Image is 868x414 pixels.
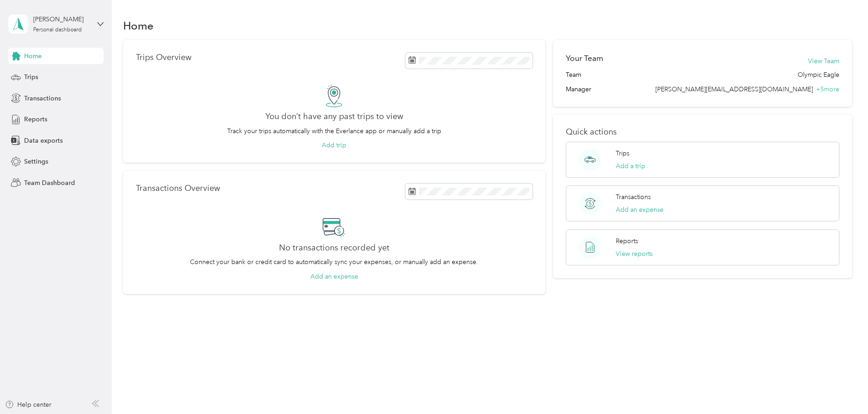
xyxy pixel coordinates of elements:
[817,363,868,414] iframe: Everlance-gr Chat Button Frame
[24,115,47,124] span: Reports
[227,126,441,136] p: Track your trips automatically with the Everlance app or manually add a trip
[136,184,220,193] p: Transactions Overview
[616,161,645,171] button: Add a trip
[24,136,63,145] span: Data exports
[616,192,651,202] p: Transactions
[798,70,839,80] span: Olympic Eagle
[566,85,591,94] span: Manager
[265,112,403,121] h2: You don’t have any past trips to view
[24,157,48,166] span: Settings
[566,53,603,64] h2: Your Team
[808,56,839,66] button: View Team
[33,27,82,33] div: Personal dashboard
[24,72,38,82] span: Trips
[310,272,358,281] button: Add an expense
[24,51,42,61] span: Home
[33,15,90,24] div: [PERSON_NAME]
[816,85,839,93] span: + 5 more
[616,149,629,158] p: Trips
[190,257,478,267] p: Connect your bank or credit card to automatically sync your expenses, or manually add an expense.
[136,53,191,62] p: Trips Overview
[655,85,813,93] span: [PERSON_NAME][EMAIL_ADDRESS][DOMAIN_NAME]
[123,21,154,30] h1: Home
[279,243,389,253] h2: No transactions recorded yet
[5,400,51,409] button: Help center
[566,70,581,80] span: Team
[616,249,653,259] button: View reports
[322,140,346,150] button: Add trip
[24,94,61,103] span: Transactions
[616,205,663,214] button: Add an expense
[616,236,638,246] p: Reports
[566,127,839,137] p: Quick actions
[24,178,75,188] span: Team Dashboard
